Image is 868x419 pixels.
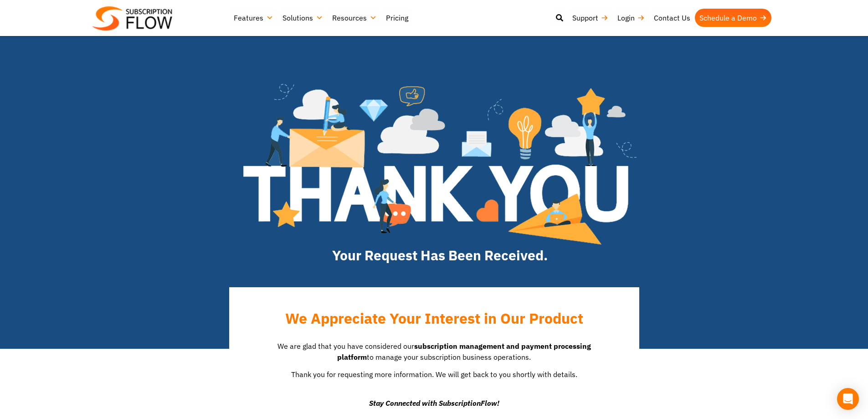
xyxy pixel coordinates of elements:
a: Support [568,9,613,27]
a: Pricing [381,9,413,27]
a: Features [229,9,278,27]
a: Resources [328,9,381,27]
a: Schedule a Demo [695,9,771,27]
em: Stay Connected with SubscriptionFlow! [369,398,499,408]
p: Thank you for requesting more information. We will get back to you shortly with details. [261,369,607,391]
p: We are glad that you have considered our to manage your subscription business operations. [261,341,607,362]
a: Solutions [278,9,328,27]
div: Open Intercom Messenger [837,388,859,410]
strong: subscription management and payment processing platform [337,341,591,362]
img: Subscriptionflow [92,6,172,31]
img: implementation4 [243,84,637,245]
a: Contact Us [649,9,695,27]
h2: We Appreciate Your Interest in Our Product [257,310,612,327]
a: Login [613,9,649,27]
strong: Your Request Has Been Received. [332,246,548,264]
